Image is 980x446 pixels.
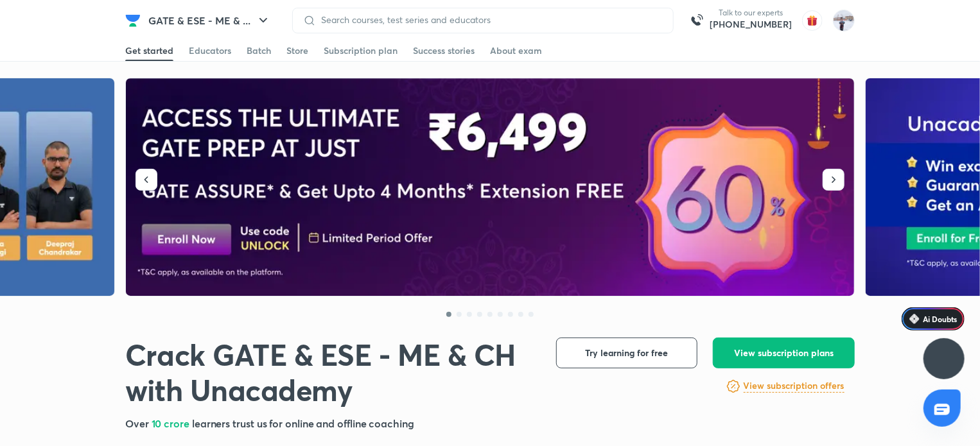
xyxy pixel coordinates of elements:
[286,44,308,57] div: Store
[324,40,398,61] a: Subscription plan
[413,44,475,57] div: Success stories
[316,15,663,25] input: Search courses, test series and educators
[710,8,792,18] p: Talk to our experts
[713,338,855,368] button: View subscription plans
[324,44,398,57] div: Subscription plan
[413,40,475,61] a: Success stories
[744,379,844,393] h6: View subscription offers
[125,44,173,57] div: Get started
[189,44,231,57] div: Educators
[490,44,542,57] div: About exam
[710,18,792,31] a: [PHONE_NUMBER]
[152,416,192,430] span: 10 crore
[586,347,669,359] span: Try learning for free
[286,40,308,61] a: Store
[247,40,271,61] a: Batch
[125,338,536,408] h1: Crack GATE & ESE - ME & CH with Unacademy
[909,314,920,324] img: Icon
[734,347,834,359] span: View subscription plans
[684,8,710,33] img: call-us
[189,40,231,61] a: Educators
[902,307,965,330] a: Ai Doubts
[247,44,271,57] div: Batch
[936,351,952,366] img: ttu
[556,338,697,368] button: Try learning for free
[490,40,542,61] a: About exam
[833,10,855,31] img: Nikhil
[192,416,414,430] span: learners trust us for online and offline coaching
[802,10,823,31] img: avatar
[125,40,173,61] a: Get started
[923,314,957,324] span: Ai Doubts
[125,416,152,430] span: Over
[125,13,141,28] img: Company Logo
[141,8,279,33] button: GATE & ESE - ME & ...
[744,379,844,394] a: View subscription offers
